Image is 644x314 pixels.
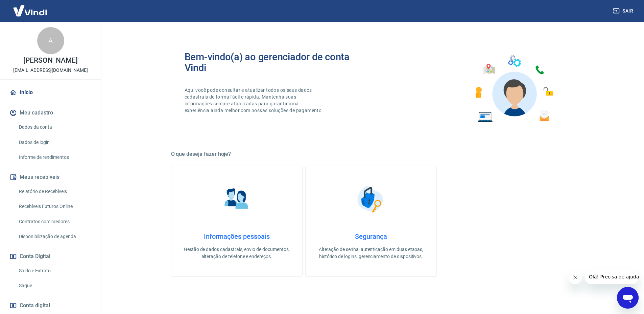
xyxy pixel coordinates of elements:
h5: O que deseja fazer hoje? [171,151,571,158]
iframe: Button to launch messaging window [617,287,639,309]
p: Alteração de senha, autenticação em duas etapas, histórico de logins, gerenciamento de dispositivos. [316,246,426,260]
img: Segurança [354,182,388,216]
a: Disponibilização de agenda [16,230,93,244]
button: Meu cadastro [8,105,93,120]
p: [PERSON_NAME] [23,57,77,64]
a: Dados da conta [16,120,93,134]
iframe: Message from company [585,269,639,284]
a: SegurançaSegurançaAlteração de senha, autenticação em duas etapas, histórico de logins, gerenciam... [305,166,437,277]
a: Saque [16,279,93,293]
a: Relatório de Recebíveis [16,185,93,198]
a: Informe de rendimentos [16,150,93,164]
img: Vindi [8,0,52,21]
a: Início [8,85,93,100]
p: Gestão de dados cadastrais, envio de documentos, alteração de telefone e endereços. [182,246,291,260]
img: Informações pessoais [220,182,254,216]
h4: Informações pessoais [182,232,291,240]
button: Conta Digital [8,249,93,264]
span: Conta digital [20,301,50,310]
a: Recebíveis Futuros Online [16,200,93,213]
a: Dados de login [16,135,93,149]
a: Conta digital [8,298,93,313]
a: Saldo e Extrato [16,264,93,278]
p: [EMAIL_ADDRESS][DOMAIN_NAME] [13,67,88,74]
iframe: Close message [569,271,582,284]
a: Contratos com credores [16,215,93,229]
a: Informações pessoaisInformações pessoaisGestão de dados cadastrais, envio de documentos, alteraçã... [171,166,303,277]
span: Olá! Precisa de ajuda? [4,5,57,10]
div: A [37,27,64,54]
img: Imagem de um avatar masculino com diversos icones exemplificando as funcionalidades do gerenciado... [469,51,558,126]
button: Sair [612,5,636,17]
button: Meus recebíveis [8,170,93,185]
p: Aqui você pode consultar e atualizar todos os seus dados cadastrais de forma fácil e rápida. Mant... [185,87,325,114]
h4: Segurança [316,232,426,240]
h2: Bem-vindo(a) ao gerenciador de conta Vindi [185,51,371,73]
